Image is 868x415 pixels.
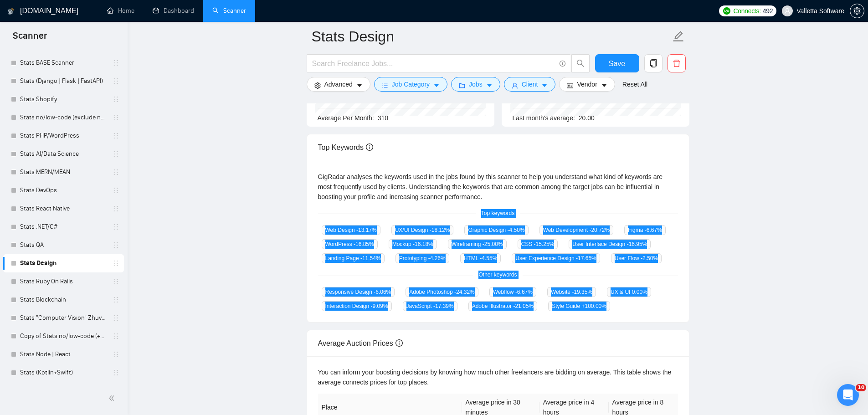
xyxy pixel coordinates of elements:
[318,172,678,202] div: GigRadar analyses the keywords used in the jobs found by this scanner to help you understand what...
[20,236,107,254] a: Stats QA
[572,289,592,295] span: -19.35 %
[112,77,119,85] span: holder
[539,225,614,235] span: Web Development
[20,163,107,181] a: Stats MERN/MEAN
[406,287,478,297] span: Adobe Photoshop
[318,330,678,356] div: Average Auction Prices
[433,82,440,89] span: caret-down
[451,77,500,92] button: folderJobscaret-down
[318,134,678,160] div: Top Keywords
[312,25,671,48] input: Scanner name...
[622,79,647,89] a: Reset All
[572,59,589,67] span: search
[392,79,430,89] span: Job Category
[486,82,493,89] span: caret-down
[112,260,119,267] span: holder
[112,96,119,103] span: holder
[641,255,658,261] span: -2.50 %
[632,289,647,295] span: 0.00 %
[464,225,528,235] span: Graphic Design
[318,114,374,122] span: Average Per Month:
[522,79,538,89] span: Client
[112,296,119,303] span: holder
[374,77,447,92] button: barsJob Categorycaret-down
[723,7,730,15] img: upwork-logo.png
[567,82,573,89] span: idcard
[322,287,395,297] span: Responsive Design
[112,150,119,158] span: holder
[360,255,381,261] span: -11.54 %
[595,54,639,72] button: Save
[20,218,107,236] a: Stats .NET/C#
[20,272,107,291] a: Stats Ruby On Rails
[20,345,107,364] a: Stats Node | React
[476,209,520,218] span: Top keywords
[571,54,590,72] button: search
[489,287,536,297] span: Webflow
[559,77,615,92] button: idcardVendorcaret-down
[314,82,321,89] span: setting
[668,59,685,67] span: delete
[541,82,548,89] span: caret-down
[20,327,107,345] a: Copy of Stats no/low-code (+n8n)
[850,4,864,18] button: setting
[576,255,596,261] span: -17.65 %
[366,143,373,151] span: info-circle
[673,31,684,42] span: edit
[433,303,454,309] span: -17.39 %
[733,6,760,16] span: Connects:
[469,79,483,89] span: Jobs
[460,253,501,263] span: HTML
[518,239,558,249] span: CSS
[312,58,555,69] input: Search Freelance Jobs...
[508,227,525,233] span: -4.50 %
[112,205,119,212] span: holder
[850,7,864,15] span: setting
[356,82,363,89] span: caret-down
[468,301,537,311] span: Adobe Illustrator
[322,253,385,263] span: Landing Page
[389,239,437,249] span: Mockup
[20,108,107,127] a: Stats no/low-code (exclude n8n)
[112,241,119,249] span: holder
[579,114,595,122] span: 20.00
[480,255,497,261] span: -4.55 %
[5,29,54,48] span: Scanner
[609,58,625,69] span: Save
[20,54,107,72] a: Stats BASE Scanner
[627,241,647,247] span: -16.95 %
[20,364,107,382] a: Stats (Kotlin+Swift)
[611,253,662,263] span: User Flow
[324,79,353,89] span: Advanced
[513,303,534,309] span: -21.05 %
[20,127,107,145] a: Stats PHP/WordPress
[107,7,134,15] a: homeHome
[112,114,119,121] span: holder
[601,82,607,89] span: caret-down
[448,239,507,249] span: Wireframing
[212,7,246,15] a: searchScanner
[112,369,119,376] span: holder
[20,72,107,90] a: Stats (Django | Flask | FastAPI)
[644,54,663,72] button: copy
[837,384,859,406] iframe: Intercom live chat
[371,303,388,309] span: -9.09 %
[374,289,391,295] span: -6.06 %
[624,225,666,235] span: Figma
[112,59,119,67] span: holder
[20,291,107,309] a: Stats Blockchain
[20,254,107,272] a: Stats Design
[582,303,606,309] span: +100.00 %
[20,309,107,327] a: Stats "Computer Vision" Zhuvagin
[20,90,107,108] a: Stats Shopify
[112,132,119,139] span: holder
[856,384,866,391] span: 10
[512,82,518,89] span: user
[112,314,119,322] span: holder
[20,181,107,200] a: Stats DevOps
[378,114,388,122] span: 310
[473,271,522,279] span: Other keywords
[354,241,374,247] span: -16.85 %
[547,287,596,297] span: Website
[428,255,446,261] span: -4.26 %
